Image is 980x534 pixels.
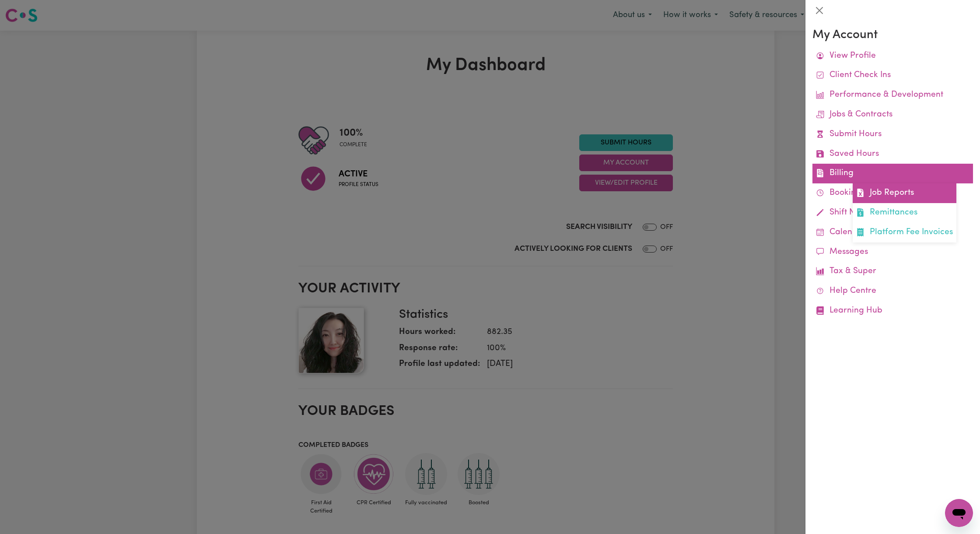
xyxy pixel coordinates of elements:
[853,183,956,203] a: Job Reports
[812,105,973,125] a: Jobs & Contracts
[812,144,973,164] a: Saved Hours
[812,125,973,144] a: Submit Hours
[812,203,973,223] a: Shift Notes
[812,242,973,262] a: Messages
[812,46,973,66] a: View Profile
[853,203,956,223] a: Remittances
[853,223,956,242] a: Platform Fee Invoices
[812,164,973,183] a: BillingJob ReportsRemittancesPlatform Fee Invoices
[812,301,973,321] a: Learning Hub
[812,28,973,43] h3: My Account
[812,281,973,301] a: Help Centre
[812,66,973,85] a: Client Check Ins
[945,499,973,527] iframe: Button to launch messaging window, conversation in progress
[812,85,973,105] a: Performance & Development
[812,223,973,242] a: Calendar
[812,183,973,203] a: Bookings
[812,4,826,18] button: Close
[812,262,973,281] a: Tax & Super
